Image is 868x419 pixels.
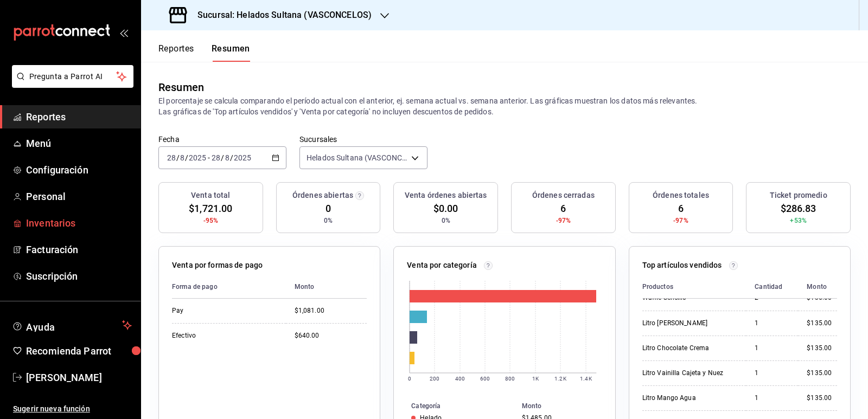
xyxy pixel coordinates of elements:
[755,319,789,328] div: 1
[8,79,133,90] a: Pregunta a Parrot AI
[203,216,219,225] span: -95%
[176,153,180,162] span: /
[433,201,458,216] span: $0.00
[755,369,789,378] div: 1
[230,153,233,162] span: /
[26,319,118,332] span: Ayuda
[225,153,230,162] input: --
[12,65,133,88] button: Pregunta a Parrot AI
[770,190,827,201] h3: Ticket promedio
[518,400,615,412] th: Monto
[188,153,207,162] input: ----
[642,275,746,299] th: Productos
[678,201,684,216] span: 6
[798,275,837,299] th: Monto
[13,403,132,415] span: Sugerir nueva función
[405,190,487,201] h3: Venta órdenes abiertas
[208,153,210,162] span: -
[172,275,286,299] th: Forma de pago
[307,152,407,163] span: Helados Sultana (VASCONCELOS)
[180,153,185,162] input: --
[442,216,450,225] span: 0%
[505,376,515,382] text: 800
[26,109,132,124] span: Reportes
[642,319,738,328] div: Litro [PERSON_NAME]
[755,394,789,403] div: 1
[394,400,517,412] th: Categoría
[29,71,117,82] span: Pregunta a Parrot AI
[807,369,837,378] div: $135.00
[580,376,592,382] text: 1.4K
[292,190,353,201] h3: Órdenes abiertas
[642,369,738,378] div: Litro Vainilla Cajeta y Nuez
[555,376,567,382] text: 1.2K
[26,189,132,204] span: Personal
[26,370,132,385] span: [PERSON_NAME]
[167,153,176,162] input: --
[158,43,250,62] div: navigation tabs
[532,376,539,382] text: 1K
[26,136,132,151] span: Menú
[119,28,128,37] button: open_drawer_menu
[642,260,722,271] p: Top artículos vendidos
[185,153,188,162] span: /
[189,201,232,216] span: $1,721.00
[807,319,837,328] div: $135.00
[172,260,263,271] p: Venta por formas de pago
[755,344,789,353] div: 1
[324,216,333,225] span: 0%
[233,153,252,162] input: ----
[221,153,224,162] span: /
[407,260,477,271] p: Venta por categoría
[295,331,367,340] div: $640.00
[807,344,837,353] div: $135.00
[158,43,194,62] button: Reportes
[295,306,367,315] div: $1,081.00
[560,201,566,216] span: 6
[172,331,277,340] div: Efectivo
[408,376,411,382] text: 0
[158,79,204,95] div: Resumen
[211,153,221,162] input: --
[430,376,439,382] text: 200
[642,344,738,353] div: Litro Chocolate Crema
[455,376,465,382] text: 400
[158,95,851,117] p: El porcentaje se calcula comparando el período actual con el anterior, ej. semana actual vs. sema...
[807,394,837,403] div: $135.00
[299,136,427,143] label: Sucursales
[26,163,132,177] span: Configuración
[172,306,277,315] div: Pay
[286,275,367,299] th: Monto
[26,216,132,230] span: Inventarios
[746,275,798,299] th: Cantidad
[673,216,688,225] span: -97%
[26,269,132,283] span: Suscripción
[325,201,331,216] span: 0
[26,242,132,257] span: Facturación
[212,43,250,62] button: Resumen
[642,394,738,403] div: Litro Mango Agua
[781,201,816,216] span: $286.83
[556,216,571,225] span: -97%
[158,136,286,143] label: Fecha
[532,190,595,201] h3: Órdenes cerradas
[480,376,490,382] text: 600
[189,9,372,22] h3: Sucursal: Helados Sultana (VASCONCELOS)
[26,344,132,358] span: Recomienda Parrot
[653,190,709,201] h3: Órdenes totales
[191,190,230,201] h3: Venta total
[790,216,807,225] span: +53%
